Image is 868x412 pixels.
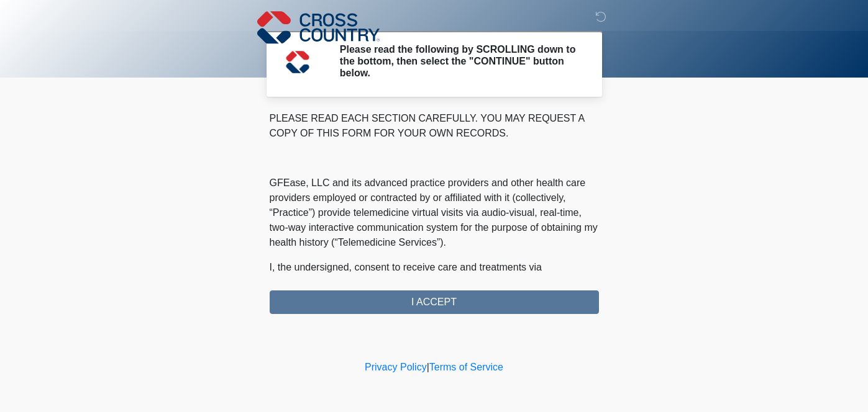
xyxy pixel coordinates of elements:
a: | [427,362,429,372]
img: Agent Avatar [279,43,316,81]
a: Terms of Service [429,362,503,372]
img: Cross Country Logo [257,9,380,45]
p: PLEASE READ EACH SECTION CAREFULLY. YOU MAY REQUEST A COPY OF THIS FORM FOR YOUR OWN RECORDS. [270,111,599,141]
p: I, the undersigned, consent to receive care and treatments via Telemedicine Services by Practice ... [270,260,599,394]
p: GFEase, LLC and its advanced practice providers and other health care providers employed or contr... [270,176,599,250]
h2: Please read the following by SCROLLING down to the bottom, then select the "CONTINUE" button below. [340,43,580,79]
a: Privacy Policy [365,362,427,372]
